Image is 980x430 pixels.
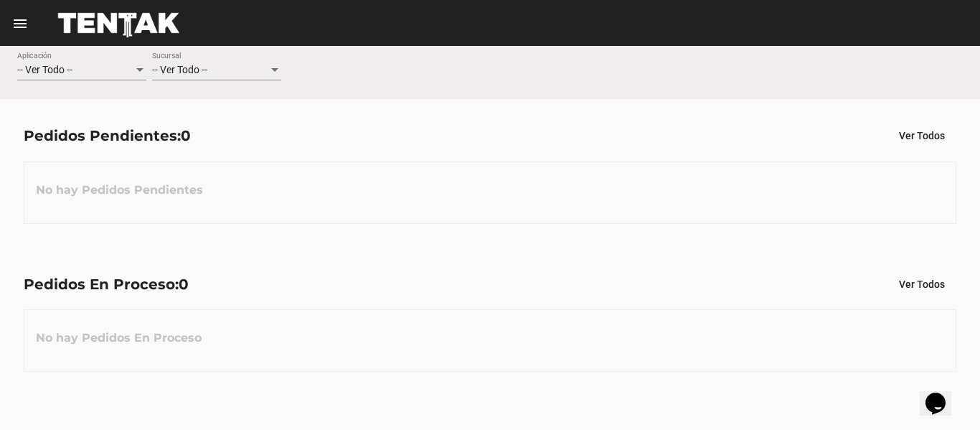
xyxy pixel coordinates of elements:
mat-icon: menu [11,15,29,32]
h3: No hay Pedidos Pendientes [24,169,215,212]
iframe: chat widget [920,373,966,416]
button: Ver Todos [887,123,956,149]
span: -- Ver Todo -- [17,64,72,75]
span: 0 [181,127,191,144]
span: -- Ver Todo -- [152,64,207,75]
span: Ver Todos [899,130,945,141]
h3: No hay Pedidos En Proceso [24,317,213,360]
div: Pedidos En Proceso: [24,273,189,296]
div: Pedidos Pendientes: [24,124,191,147]
button: Ver Todos [887,271,956,297]
span: 0 [179,276,189,293]
span: Ver Todos [899,279,945,290]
